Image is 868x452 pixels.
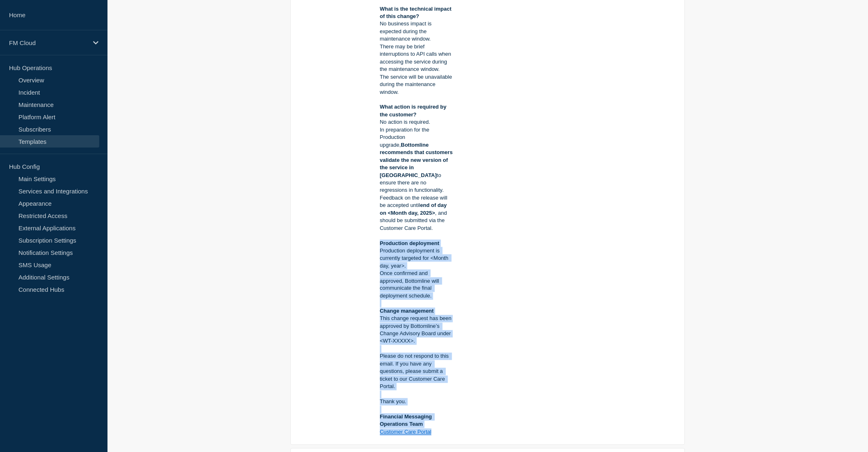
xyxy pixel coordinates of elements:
p: No business impact is expected during the maintenance window. [380,20,453,43]
p: There may be brief interruptions to API calls when accessing the service during the maintenance w... [380,43,453,73]
a: Customer Care Portal [380,429,432,435]
strong: Financial Messaging Operations Team [380,414,434,427]
strong: What action is required by the customer? [380,104,448,117]
strong: end of day on <Month day, 2025> [380,202,448,216]
p: Production deployment is currently targeted for <Month day, year>. [380,247,453,270]
strong: What is the technical impact of this change? [380,6,453,19]
strong: Bottomline recommends that customers validate the new version of the service in [GEOGRAPHIC_DATA] [380,142,454,178]
p: No action is required. [380,118,453,126]
p: Feedback on the release will be accepted until , and should be submitted via the Customer Care Po... [380,194,453,232]
strong: Change management [380,308,434,314]
p: In preparation for the Production upgrade, to ensure there are no regressions in functionality. [380,126,453,194]
p: This change request has been approved by Bottomline’s Change Advisory Board under <WT-XXXXX>. [380,315,453,345]
p: FM Cloud [9,39,88,46]
p: Once confirmed and approved, Bottomline will communicate the final deployment schedule. [380,270,453,300]
p: The service will be unavailable during the maintenance window. [380,73,453,96]
p: Thank you. [380,398,453,406]
p: Please do not respond to this email. If you have any questions, please submit a ticket to our Cus... [380,353,453,391]
strong: Production deployment [380,240,439,246]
